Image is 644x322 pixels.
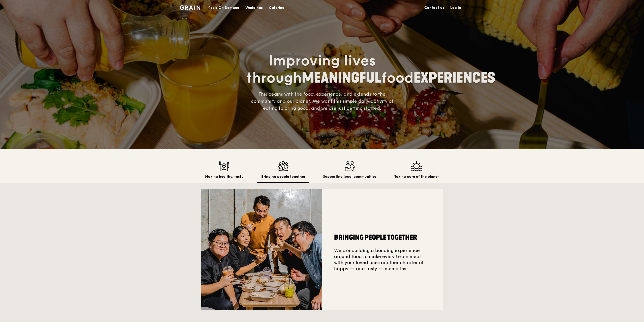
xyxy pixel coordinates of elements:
[261,174,305,179] h2: Bringing people together
[394,161,439,171] img: Taking care of the planet
[245,0,263,15] div: Weddings
[205,161,243,171] img: Making healthy, tasty
[201,189,322,310] img: Bringing people together
[205,174,243,179] h2: Making healthy, tasty
[180,5,200,10] img: Grain
[334,233,431,242] h2: Bringing people together
[421,0,447,15] a: Contact us
[322,189,443,310] div: We are building a bonding experience around food to make every Grain meal with your loved ones an...
[269,0,284,15] div: Catering
[261,161,305,171] img: Bringing people together
[394,174,439,179] h2: Taking care of the planet
[302,69,381,86] span: MEANINGFUL
[323,174,376,179] h2: Supporting local communities
[323,161,376,171] img: Supporting local communities
[246,52,495,87] span: Improving lives through food
[414,69,495,86] span: EXPERIENCES
[207,0,239,15] div: Meals On Demand
[251,91,393,111] span: This begins with the food, experience, and extends to the community and our planet. We want this ...
[266,0,287,15] a: Catering
[447,0,464,15] a: Log in
[242,0,266,15] a: Weddings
